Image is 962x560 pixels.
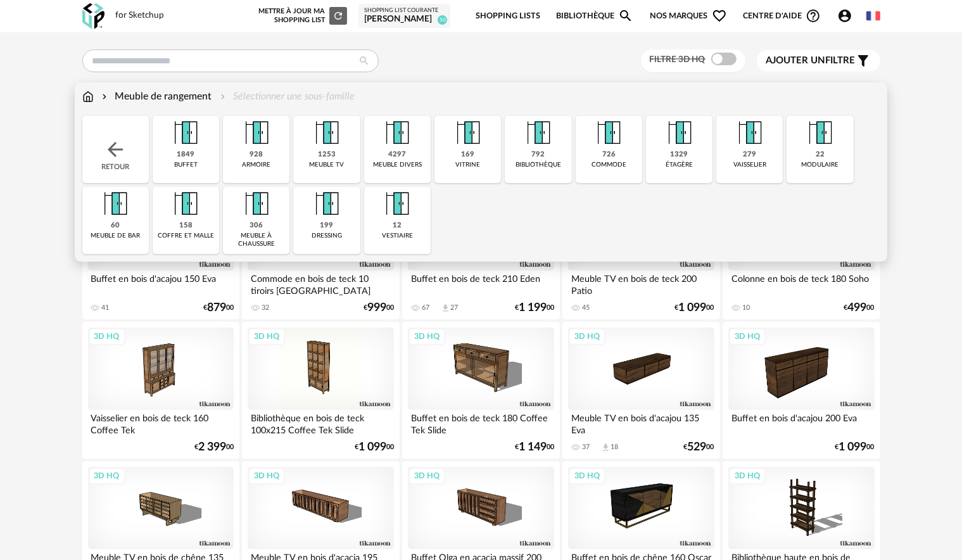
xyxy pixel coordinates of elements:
[450,303,458,312] div: 27
[803,116,837,150] img: Meuble%20de%20rangement.png
[198,443,226,452] span: 2 399
[476,1,540,31] a: Shopping Lists
[675,303,714,312] div: € 00
[582,303,590,312] div: 45
[757,50,880,72] button: Ajouter unfiltre Filter icon
[441,303,450,313] span: Download icon
[382,232,413,240] div: vestiaire
[89,468,125,484] div: 3D HQ
[373,161,422,169] div: meuble divers
[179,221,193,231] div: 158
[666,161,693,169] div: étagère
[461,150,474,160] div: 169
[358,443,386,452] span: 1 099
[582,443,590,452] div: 37
[98,187,132,221] img: Meuble%20de%20rangement.png
[733,116,767,150] img: Meuble%20de%20rangement.png
[88,410,234,435] div: Vaisselier en bois de teck 160 Coffee Tek
[438,15,447,25] span: 50
[312,232,342,240] div: dressing
[521,116,555,150] img: Meuble%20de%20rangement.png
[239,116,274,150] img: Meuble%20de%20rangement.png
[239,187,274,221] img: Meuble%20de%20rangement.png
[837,8,852,23] span: Account Circle icon
[91,232,140,240] div: meuble de bar
[515,443,554,452] div: € 00
[168,116,203,150] img: Meuble%20de%20rangement.png
[207,303,226,312] span: 879
[688,443,707,452] span: 529
[408,328,445,345] div: 3D HQ
[82,3,104,29] img: OXP
[515,303,554,312] div: € 00
[104,138,127,161] img: svg+xml;base64,PHN2ZyB3aWR0aD0iMjQiIGhlaWdodD0iMjQiIHZpZXdCb3g9IjAgMCAyNCAyNCIgZmlsbD0ibm9uZSIgeG...
[650,55,706,64] span: Filtre 3D HQ
[88,270,234,296] div: Buffet en bois d'acajou 150 Eva
[618,8,633,23] span: Magnify icon
[766,56,826,65] span: Ajouter un
[592,116,626,150] img: Meuble%20de%20rangement.png
[602,150,616,160] div: 726
[250,221,263,231] div: 306
[562,322,719,459] a: 3D HQ Meuble TV en bois d'acajou 135 Eva 37 Download icon 18 €52900
[662,116,697,150] img: Meuble%20de%20rangement.png
[82,116,149,183] div: Retour
[837,8,858,23] span: Account Circle icon
[310,116,344,150] img: Meuble%20de%20rangement.png
[177,150,194,160] div: 1849
[569,468,605,484] div: 3D HQ
[568,270,714,296] div: Meuble TV en bois de teck 200 Patio
[256,7,347,25] div: Mettre à jour ma Shopping List
[355,443,394,452] div: € 00
[332,12,344,19] span: Refresh icon
[364,14,445,25] div: [PERSON_NAME]
[174,161,198,169] div: buffet
[364,7,445,25] a: Shopping List courante [PERSON_NAME] 50
[99,89,110,104] img: svg+xml;base64,PHN2ZyB3aWR0aD0iMTYiIGhlaWdodD0iMTYiIHZpZXdCb3g9IjAgMCAxNiAxNiIgZmlsbD0ibm9uZSIgeG...
[806,8,821,23] span: Help Circle Outline icon
[248,410,393,435] div: Bibliothèque en bois de teck 100x215 Coffee Tek Slide
[408,410,554,435] div: Buffet en bois de teck 180 Coffee Tek Slide
[408,270,554,296] div: Buffet en bois de teck 210 Eden
[729,328,766,345] div: 3D HQ
[839,443,867,452] span: 1 099
[866,9,880,23] img: fr
[516,161,561,169] div: bibliothèque
[422,303,429,312] div: 67
[250,150,263,160] div: 928
[310,187,344,221] img: Meuble%20de%20rangement.png
[712,8,727,23] span: Heart Outline icon
[248,270,393,296] div: Commode en bois de teck 10 tiroirs [GEOGRAPHIC_DATA]
[320,221,334,231] div: 199
[733,161,766,169] div: vaisselier
[684,443,714,452] div: € 00
[743,150,756,160] div: 279
[455,161,480,169] div: vitrine
[408,468,445,484] div: 3D HQ
[111,221,120,231] div: 60
[743,8,821,23] span: Centre d'aideHelp Circle Outline icon
[679,303,707,312] span: 1 099
[262,303,269,312] div: 32
[742,303,750,312] div: 10
[388,150,406,160] div: 4297
[380,187,414,221] img: Meuble%20de%20rangement.png
[242,322,399,459] a: 3D HQ Bibliothèque en bois de teck 100x215 Coffee Tek Slide €1 09900
[82,89,94,104] img: svg+xml;base64,PHN2ZyB3aWR0aD0iMTYiIGhlaWdodD0iMTciIHZpZXdCb3g9IjAgMCAxNiAxNyIgZmlsbD0ibm9uZSIgeG...
[242,161,270,169] div: armoire
[844,303,875,312] div: € 00
[568,410,714,435] div: Meuble TV en bois d'acajou 135 Eva
[248,468,285,484] div: 3D HQ
[89,328,125,345] div: 3D HQ
[592,161,626,169] div: commode
[393,221,402,231] div: 12
[611,443,618,452] div: 18
[402,322,559,459] a: 3D HQ Buffet en bois de teck 180 Coffee Tek Slide €1 14900
[451,116,485,150] img: Meuble%20de%20rangement.png
[848,303,867,312] span: 499
[203,303,234,312] div: € 00
[729,468,766,484] div: 3D HQ
[569,328,605,345] div: 3D HQ
[168,187,203,221] img: Meuble%20de%20rangement.png
[248,328,285,345] div: 3D HQ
